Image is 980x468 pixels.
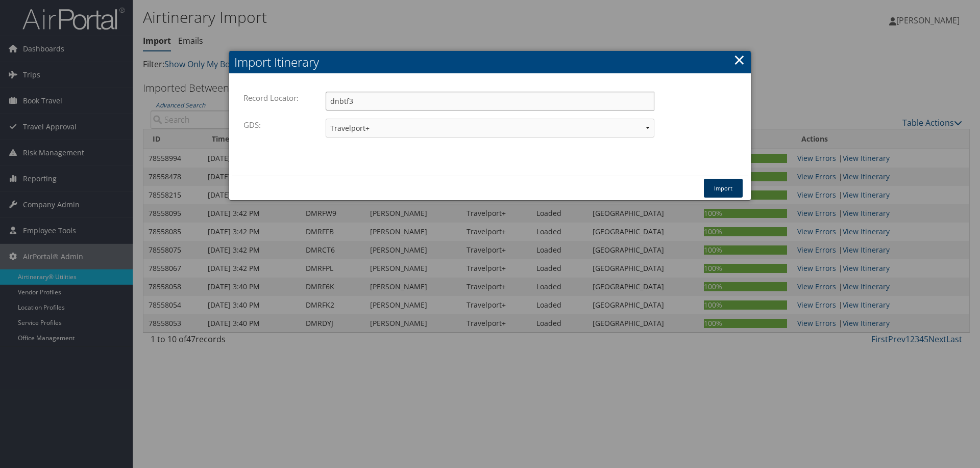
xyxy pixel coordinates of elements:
[243,88,304,107] label: Record Locator:
[733,49,745,70] a: ×
[229,51,751,73] h2: Import Itinerary
[326,92,654,111] input: Enter the Record Locator
[704,179,743,198] button: Import
[243,115,266,134] label: GDS:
